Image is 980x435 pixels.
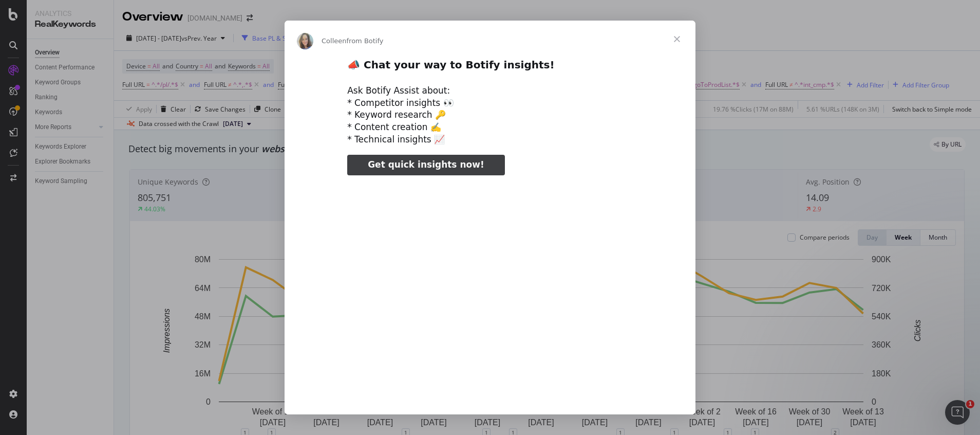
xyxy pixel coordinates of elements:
div: Ask Botify Assist about: * Competitor insights 👀 * Keyword research 🔑 * Content creation ✍️ * Tec... [347,85,633,146]
span: Colleen [322,37,347,45]
span: Get quick insights now! [368,159,484,170]
img: Profile image for Colleen [297,33,313,49]
video: Play video [276,184,704,398]
span: from Botify [347,37,384,45]
a: Get quick insights now! [347,155,504,175]
span: Close [658,21,695,58]
h2: 📣 Chat your way to Botify insights! [347,58,633,77]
